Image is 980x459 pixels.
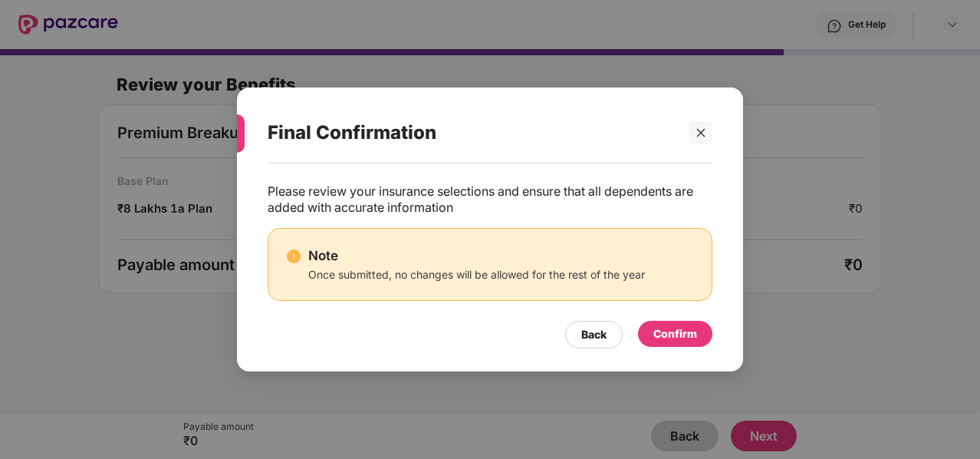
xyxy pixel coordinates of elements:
[268,183,712,216] div: Please review your insurance selections and ensure that all dependents are added with accurate in...
[308,267,645,282] div: Once submitted, no changes will be allowed for the rest of the year
[268,103,676,163] div: Final Confirmation
[696,127,706,138] span: close
[308,247,645,264] div: Note
[287,249,301,263] img: svg+xml;base64,PHN2ZyBpZD0iRGFuZ2VyX2FsZXJ0IiBkYXRhLW5hbWU9IkRhbmdlciBhbGVydCIgeG1sbnM9Imh0dHA6Ly...
[581,326,607,343] div: Back
[653,325,697,342] div: Confirm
